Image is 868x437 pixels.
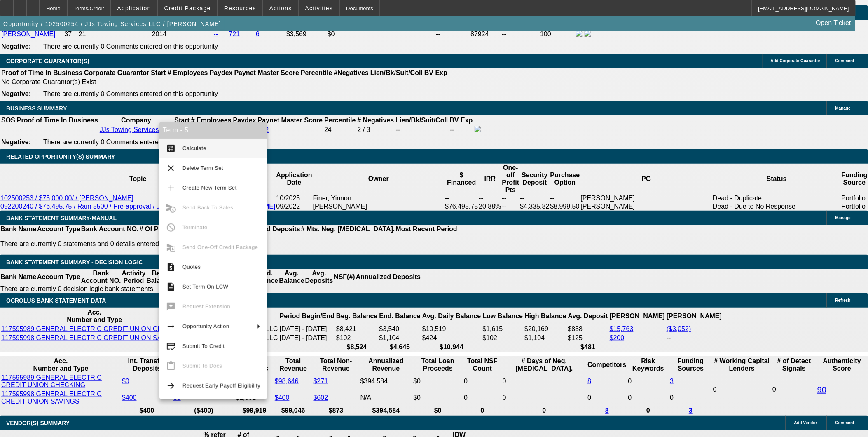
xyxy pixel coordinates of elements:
[413,406,463,415] th: $0
[0,240,457,248] p: There are currently 0 statements and 0 details entered on this opportunity
[313,357,359,373] th: Total Non-Revenue
[274,406,312,415] th: $99,046
[0,195,133,202] a: 102500253 / $75,000.00/ / [PERSON_NAME]
[334,69,369,76] b: #Negatives
[817,385,826,394] a: 90
[64,30,77,39] td: 37
[275,394,290,401] a: $400
[37,269,81,285] th: Account Type
[1,43,31,50] b: Negative:
[524,308,566,324] th: High Balance
[313,202,445,211] td: [PERSON_NAME]
[1,69,83,77] th: Proof of Time In Business
[6,297,106,304] span: OCROLUS BANK STATEMENT DATA
[445,202,478,211] td: $76,495.75
[1,90,31,97] b: Negative:
[422,334,482,342] td: $424
[550,164,580,194] th: Purchase Option
[1,374,102,388] a: 117595989 GENERAL ELECTRIC CREDIT UNION CHECKING
[305,5,333,12] span: Activities
[794,421,817,425] span: Add Vendor
[182,165,223,171] span: Delete Term Set
[502,390,587,406] td: 0
[152,31,167,38] span: 2014
[502,357,587,373] th: # Days of Neg. [MEDICAL_DATA].
[286,30,326,39] td: $3,569
[670,390,712,406] td: 0
[520,164,550,194] th: Security Deposit
[817,357,867,373] th: Authenticity Score
[313,194,445,202] td: Finer, Yinnon
[84,69,149,76] b: Corporate Guarantor
[1,357,121,373] th: Acc. Number and Type
[588,378,592,385] a: 8
[502,374,587,389] td: 0
[6,420,70,426] span: VENDOR(S) SUMMARY
[502,30,539,39] td: --
[78,30,151,39] td: 21
[168,69,208,76] b: # Employees
[396,117,448,124] b: Lien/Bk/Suit/Coll
[166,322,176,331] mat-icon: arrow_right_alt
[1,139,31,146] b: Negative:
[450,117,473,124] b: BV Exp
[224,5,256,12] span: Resources
[324,126,356,134] div: 24
[182,383,260,389] span: Request Early Payoff Eligibility
[712,164,841,194] th: Status
[360,406,412,415] th: $394,584
[276,194,313,202] td: 10/2025
[276,202,313,211] td: 09/2022
[360,378,412,385] div: $394,584
[235,225,300,233] th: Annualized Deposits
[470,30,501,39] td: 87924
[841,194,868,202] td: Portfolio
[666,334,722,342] td: --
[379,325,421,333] td: $3,540
[422,343,482,351] th: $10,944
[275,378,299,385] a: $98,646
[568,343,608,351] th: $481
[670,378,674,385] a: 3
[580,164,713,194] th: PG
[580,194,713,202] td: [PERSON_NAME]
[502,194,520,202] td: --
[502,406,587,415] th: 0
[336,343,378,351] th: $8,524
[214,31,218,38] a: --
[413,357,463,373] th: Total Loan Proceeds
[299,0,339,16] button: Activities
[166,282,176,292] mat-icon: description
[258,117,323,124] b: Paynet Master Score
[609,308,665,324] th: [PERSON_NAME]
[610,325,634,332] a: $15,763
[327,30,435,39] td: $0
[666,308,722,324] th: [PERSON_NAME]
[1,325,188,332] a: 117595989 GENERAL ELECTRIC CREDIT UNION CHECKING
[166,262,176,272] mat-icon: request_quote
[610,334,625,341] a: $200
[301,69,332,76] b: Percentile
[117,5,151,12] span: Application
[122,357,172,373] th: Int. Transfer Deposits
[479,164,502,194] th: IRR
[279,325,335,333] td: [DATE] - [DATE]
[835,216,851,220] span: Manage
[520,202,550,211] td: $4,335.82
[524,334,566,342] td: $1,104
[158,0,217,16] button: Credit Package
[174,117,189,124] b: Start
[159,122,267,139] div: Term - 5
[336,308,378,324] th: Beg. Balance
[358,117,394,124] b: # Negatives
[166,183,176,193] mat-icon: add
[81,225,139,233] th: Bank Account NO.
[111,0,157,16] button: Application
[482,308,524,324] th: Low Balance
[435,30,469,39] td: --
[100,126,173,133] a: JJs Towing Services LLC
[333,269,356,285] th: NSF(#)
[502,164,520,194] th: One-off Profit Pts
[771,59,821,63] span: Add Corporate Guarantor
[628,357,669,373] th: Risk Keywords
